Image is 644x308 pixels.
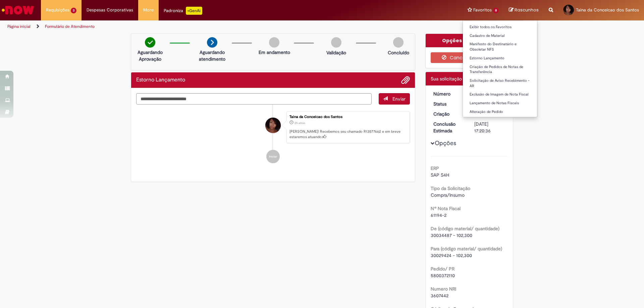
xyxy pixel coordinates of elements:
[431,232,472,238] span: 30034487 - 102,300
[71,8,76,13] span: 3
[431,252,472,258] span: 30029424 - 102,300
[145,37,155,48] img: check-circle-green.png
[431,272,455,279] span: 5800372110
[431,226,499,232] b: De (código material/ quantidade)
[45,24,95,29] a: Formulário de Atendimento
[431,172,449,178] span: SAP S4H
[136,93,372,105] textarea: Digite sua mensagem aqui...
[136,77,185,83] h2: Estorno Lançamento Histórico de tíquete
[463,108,537,116] a: Alteração de Pedido
[136,105,410,170] ul: Histórico de tíquete
[143,7,154,13] span: More
[463,63,537,76] a: Criação de Pedidos de Notas de Transferência
[392,96,406,102] span: Enviar
[431,192,465,198] span: Compra/Insumo
[294,121,305,125] span: 2h atrás
[186,7,202,15] p: +GenAi
[294,121,305,125] time: 29/09/2025 15:20:33
[1,3,35,17] img: ServiceNow
[431,246,502,252] b: Para (código material/ quantidade)
[463,23,537,31] a: Exibir todos os Favoritos
[431,266,454,272] b: Pedido/ PR
[431,185,470,191] b: Tipo da Solicitação
[7,24,31,29] a: Página inicial
[289,129,406,139] p: [PERSON_NAME]! Recebemos seu chamado R13577662 e em breve estaremos atuando.
[431,205,461,211] b: Nº Nota Fiscal
[463,100,537,107] a: Lançamento de Notas Fiscais
[207,37,217,48] img: arrow-next.png
[463,55,537,62] a: Estorno Lançamento
[431,286,456,292] b: Numero NRI
[196,49,228,62] p: Aguardando atendimento
[87,7,133,13] span: Despesas Corporativas
[431,212,446,218] span: 61194-2
[509,7,539,13] a: Rascunhos
[134,49,166,62] p: Aguardando Aprovação
[46,7,69,13] span: Requisições
[431,293,448,299] span: 3607442
[463,77,537,89] a: Solicitação de Aviso Recebimento - AR
[326,49,346,56] p: Validação
[463,41,537,53] a: Manifesto do Destinatário e Obsoletar NFS
[388,49,409,56] p: Concluído
[164,7,202,15] div: Padroniza
[463,32,537,40] a: Cadastro de Material
[289,115,406,119] div: Taina da Conceicao dos Santos
[5,20,424,33] ul: Trilhas de página
[265,118,281,133] div: Taina da Conceicao dos Santos
[393,37,404,48] img: img-circle-grey.png
[428,111,470,117] dt: Criação
[431,76,486,82] span: Sua solicitação foi enviada
[515,7,539,13] span: Rascunhos
[259,49,290,56] p: Em andamento
[401,76,410,84] button: Adicionar anexos
[428,101,470,107] dt: Status
[431,165,439,171] b: ERP
[136,111,410,143] li: Taina da Conceicao dos Santos
[331,37,341,48] img: img-circle-grey.png
[576,7,639,13] span: Taina da Conceicao dos Santos
[463,20,537,117] ul: Favoritos
[473,7,492,13] span: Favoritos
[474,121,505,134] div: [DATE] 17:20:36
[428,121,470,134] dt: Conclusão Estimada
[269,37,279,48] img: img-circle-grey.png
[431,52,508,63] button: Cancelar Chamado
[493,8,499,13] span: 8
[463,91,537,98] a: Exclusão de Imagem de Nota Fiscal
[426,34,513,47] div: Opções do Chamado
[428,90,470,97] dt: Número
[379,93,410,105] button: Enviar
